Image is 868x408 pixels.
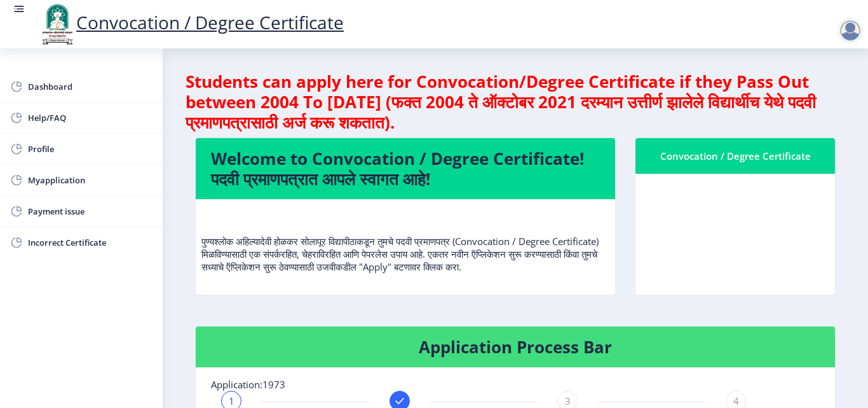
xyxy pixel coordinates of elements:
[28,172,153,188] span: Myapplication
[186,71,845,132] h4: Students can apply here for Convocation/Degree Certificate if they Pass Out between 2004 To [DATE...
[28,79,153,94] span: Dashboard
[28,235,153,250] span: Incorrect Certificate
[28,141,153,157] span: Profile
[733,395,739,407] span: 4
[211,337,820,357] h4: Application Process Bar
[38,3,76,46] img: logo
[38,10,344,34] a: Convocation / Degree Certificate
[565,395,571,407] span: 3
[229,395,234,407] span: 1
[28,204,153,219] span: Payment issue
[211,378,285,391] span: Application:1973
[651,148,820,164] div: Convocation / Degree Certificate
[28,110,153,125] span: Help/FAQ
[211,148,600,189] h4: Welcome to Convocation / Degree Certificate! पदवी प्रमाणपत्रात आपले स्वागत आहे!
[201,209,609,273] p: पुण्यश्लोक अहिल्यादेवी होळकर सोलापूर विद्यापीठाकडून तुमचे पदवी प्रमाणपत्र (Convocation / Degree C...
